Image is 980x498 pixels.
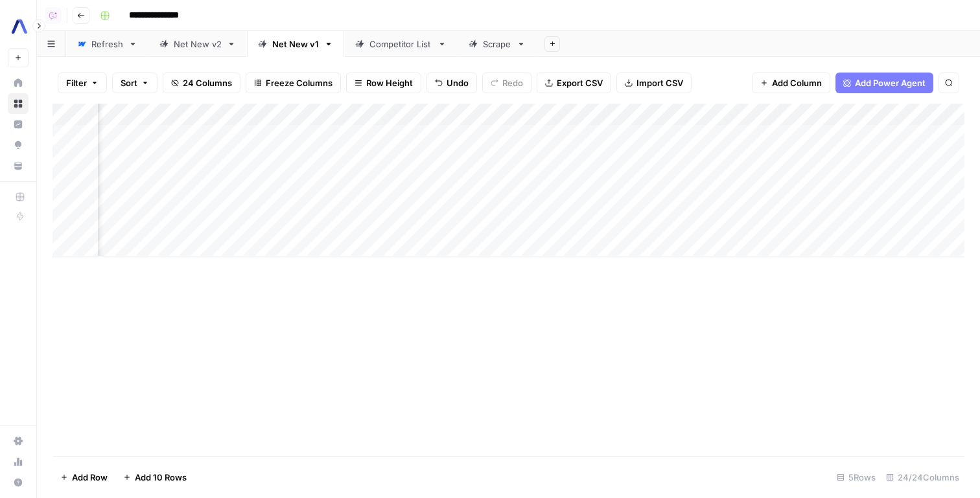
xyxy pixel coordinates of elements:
span: Row Height [366,76,413,89]
div: 5 Rows [832,467,881,488]
span: Redo [502,76,523,89]
div: Scrape [483,38,511,51]
a: Competitor List [344,31,458,57]
button: Add Power Agent [835,73,933,93]
button: Redo [482,73,531,93]
a: Your Data [8,155,29,176]
button: Add Row [52,467,115,488]
button: Freeze Columns [246,73,341,93]
a: Opportunities [8,135,29,155]
span: Undo [447,76,469,89]
a: Usage [8,451,29,472]
div: Net New v1 [272,38,319,51]
button: Export CSV [537,73,611,93]
span: Add Row [72,471,108,484]
div: Net New v2 [174,38,222,51]
button: Help + Support [8,472,29,493]
button: 24 Columns [163,73,240,93]
a: Home [8,73,29,93]
span: Add 10 Rows [135,471,187,484]
button: Add 10 Rows [115,467,194,488]
button: Import CSV [616,73,692,93]
a: Browse [8,93,29,114]
span: Export CSV [557,76,603,89]
button: Undo [426,73,477,93]
button: Workspace: AssemblyAI [8,10,29,43]
div: Refresh [91,38,123,51]
span: Add Column [772,76,822,89]
div: Competitor List [369,38,432,51]
span: 24 Columns [183,76,232,89]
button: Row Height [346,73,421,93]
a: Net New v2 [148,31,247,57]
span: Freeze Columns [266,76,332,89]
a: Insights [8,114,29,135]
span: Add Power Agent [855,76,926,89]
a: Settings [8,431,29,451]
img: AssemblyAI Logo [8,15,31,38]
span: Import CSV [636,76,683,89]
button: Sort [112,73,157,93]
button: Filter [58,73,107,93]
button: Add Column [752,73,830,93]
a: Scrape [458,31,537,57]
span: Sort [121,76,137,89]
a: Net New v1 [247,31,344,57]
div: 24/24 Columns [881,467,964,488]
a: Refresh [66,31,148,57]
span: Filter [66,76,87,89]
